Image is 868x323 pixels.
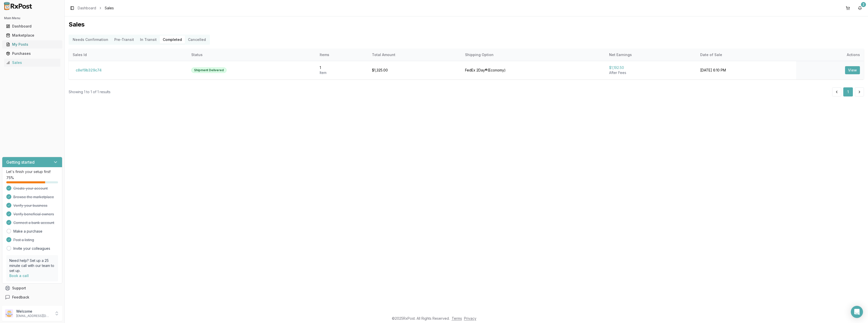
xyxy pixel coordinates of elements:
[73,66,105,74] button: c8ef9b329c74
[187,49,316,61] th: Status
[185,36,209,44] button: Cancelled
[13,186,48,191] span: Create your account
[13,203,47,208] span: Verify your business
[856,4,864,12] button: 2
[464,316,476,320] a: Privacy
[372,68,457,73] div: $1,325.00
[78,6,96,11] a: Dashboard
[6,159,35,165] h3: Getting started
[2,284,62,293] button: Support
[2,293,62,302] button: Feedback
[2,40,62,48] button: My Posts
[796,49,864,61] th: Actions
[2,31,62,39] button: Marketplace
[4,58,60,67] a: Sales
[16,309,51,314] p: Welcome
[69,20,864,29] h1: Sales
[5,309,13,317] img: User avatar
[16,314,51,318] p: [EMAIL_ADDRESS][DOMAIN_NAME]
[461,49,605,61] th: Shipping Option
[465,68,601,73] div: FedEx 2Day® ( Economy )
[609,70,692,75] div: After Fees
[6,169,58,174] p: Let's finish your setup first!
[843,87,853,96] button: 1
[6,33,58,38] div: Marketplace
[4,22,60,31] a: Dashboard
[105,6,114,11] span: Sales
[851,306,863,318] div: Open Intercom Messenger
[78,6,114,11] nav: breadcrumb
[13,229,42,234] a: Make a purchase
[9,274,29,278] a: Book a call
[2,22,62,30] button: Dashboard
[13,246,50,251] a: Invite your colleagues
[13,212,54,217] span: Verify beneficial owners
[700,68,792,73] div: [DATE] 6:10 PM
[69,49,187,61] th: Sales Id
[13,220,54,225] span: Connect a bank account
[605,49,696,61] th: Net Earnings
[4,40,60,49] a: My Posts
[191,67,227,73] div: Shipment Delivered
[6,175,14,180] span: 75 %
[320,65,364,70] div: 1
[6,51,58,56] div: Purchases
[6,24,58,29] div: Dashboard
[70,36,111,44] button: Needs Confirmation
[13,237,34,242] span: Post a listing
[137,36,160,44] button: In Transit
[6,42,58,47] div: My Posts
[4,49,60,58] a: Purchases
[69,89,111,94] div: Showing 1 to 1 of 1 results
[6,60,58,65] div: Sales
[320,70,364,75] div: Item
[111,36,137,44] button: Pre-Transit
[845,66,860,74] button: View
[13,194,54,200] span: Browse the marketplace
[2,59,62,67] button: Sales
[12,295,29,300] span: Feedback
[2,2,34,10] img: RxPost Logo
[609,65,692,70] div: $1,192.50
[861,2,866,7] div: 2
[2,49,62,58] button: Purchases
[160,36,185,44] button: Completed
[9,258,55,273] p: Need help? Set up a 25 minute call with our team to set up.
[696,49,796,61] th: Date of Sale
[4,16,60,20] h2: Main Menu
[4,31,60,40] a: Marketplace
[316,49,368,61] th: Items
[368,49,461,61] th: Total Amount
[452,316,462,320] a: Terms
